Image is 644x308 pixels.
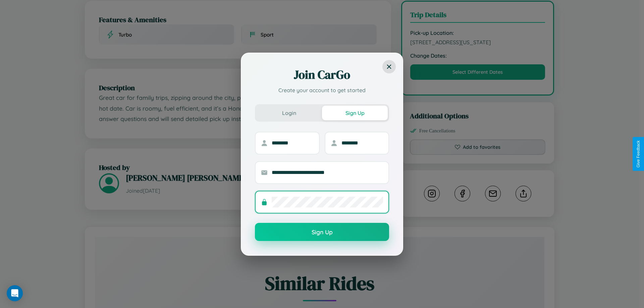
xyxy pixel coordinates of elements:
[256,106,322,120] button: Login
[322,106,388,120] button: Sign Up
[255,86,389,94] p: Create your account to get started
[636,140,641,168] div: Give Feedback
[7,285,23,301] div: Open Intercom Messenger
[255,223,389,241] button: Sign Up
[255,67,389,83] h2: Join CarGo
